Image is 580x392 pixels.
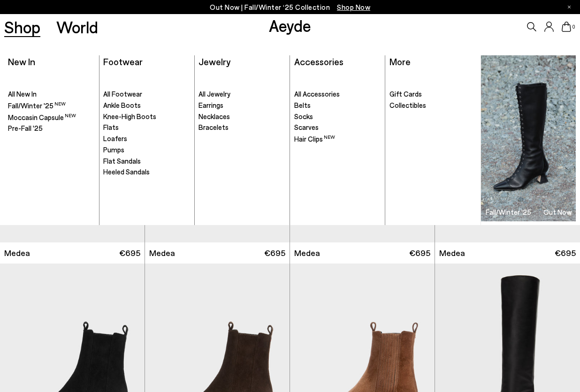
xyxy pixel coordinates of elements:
[294,135,335,143] span: Hair Clips
[435,242,580,264] a: Medea €695
[103,123,119,131] span: Flats
[198,101,285,110] a: Earrings
[119,247,140,259] span: €695
[294,123,319,131] span: Scarves
[409,247,430,259] span: €695
[8,90,95,99] a: All New In
[103,167,150,176] span: Heeled Sandals
[439,247,465,259] span: Medea
[294,90,340,98] span: All Accessories
[198,101,223,109] span: Earrings
[103,90,142,98] span: All Footwear
[294,112,313,121] span: Socks
[149,247,175,259] span: Medea
[103,90,190,99] a: All Footwear
[103,112,190,121] a: Knee-High Boots
[389,101,477,110] a: Collectibles
[103,157,190,166] a: Flat Sandals
[294,56,343,67] a: Accessories
[8,90,37,98] span: All New In
[294,123,381,132] a: Scarves
[103,101,141,109] span: Ankle Boots
[571,24,576,30] span: 0
[198,56,230,67] a: Jewelry
[389,90,422,98] span: Gift Cards
[389,101,426,109] span: Collectibles
[210,1,370,13] p: Out Now | Fall/Winter ‘25 Collection
[4,247,30,259] span: Medea
[198,123,229,131] span: Bracelets
[294,247,320,259] span: Medea
[145,242,290,264] a: Medea €695
[290,242,435,264] a: Medea €695
[103,145,124,154] span: Pumps
[103,134,190,143] a: Loafers
[198,112,230,121] span: Necklaces
[8,113,76,121] span: Moccasin Capsule
[337,3,370,11] span: Navigate to /collections/new-in
[8,124,43,132] span: Pre-Fall '25
[103,157,141,165] span: Flat Sandals
[198,90,285,99] a: All Jewelry
[8,101,95,111] a: Fall/Winter '25
[198,123,285,132] a: Bracelets
[294,90,381,99] a: All Accessories
[8,101,66,110] span: Fall/Winter '25
[389,56,411,67] a: More
[198,112,285,121] a: Necklaces
[8,124,95,133] a: Pre-Fall '25
[555,247,576,259] span: €695
[294,112,381,121] a: Socks
[103,56,143,67] a: Footwear
[264,247,285,259] span: €695
[103,134,127,143] span: Loafers
[56,19,98,35] a: World
[8,56,35,67] a: New In
[103,167,190,177] a: Heeled Sandals
[294,101,311,109] span: Belts
[198,90,230,98] span: All Jewelry
[8,113,95,122] a: Moccasin Capsule
[543,209,572,216] h3: Out Now
[103,112,156,121] span: Knee-High Boots
[269,15,311,35] a: Aeyde
[103,145,190,155] a: Pumps
[103,101,190,110] a: Ankle Boots
[562,22,571,32] a: 0
[486,209,531,216] h3: Fall/Winter '25
[294,134,381,144] a: Hair Clips
[103,123,190,132] a: Flats
[389,90,477,99] a: Gift Cards
[294,101,381,110] a: Belts
[481,55,576,221] img: Group_1295_900x.jpg
[481,55,576,221] a: Fall/Winter '25 Out Now
[4,19,40,35] a: Shop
